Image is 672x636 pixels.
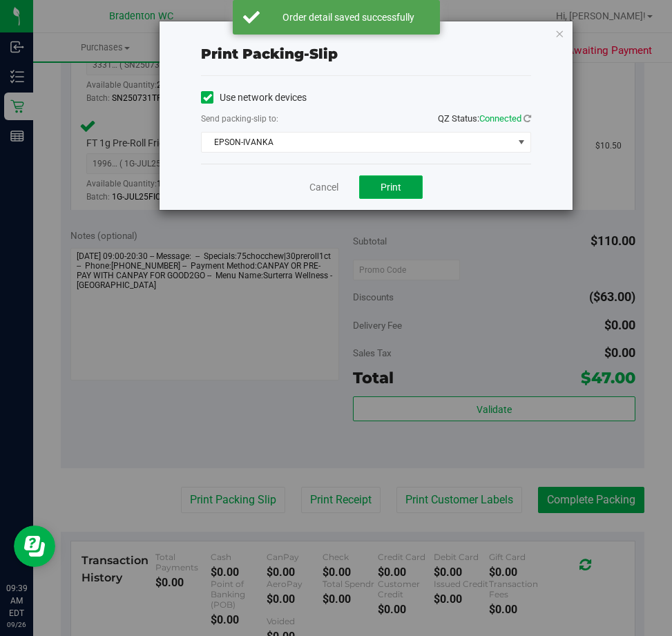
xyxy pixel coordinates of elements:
[359,175,423,199] button: Print
[438,113,531,124] span: QZ Status:
[267,10,430,24] div: Order detail saved successfully
[14,526,55,567] iframe: Resource center
[309,180,338,195] a: Cancel
[381,182,401,193] span: Print
[201,113,278,125] label: Send packing-slip to:
[479,113,521,124] span: Connected
[201,46,338,62] span: Print packing-slip
[513,133,530,152] span: select
[201,90,307,105] label: Use network devices
[202,133,513,152] span: EPSON-IVANKA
